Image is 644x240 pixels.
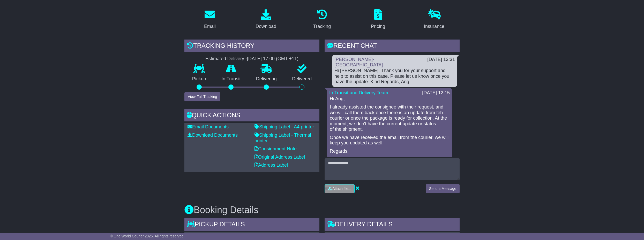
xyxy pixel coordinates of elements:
[184,40,319,53] div: Tracking history
[201,7,219,32] a: Email
[329,90,388,95] a: In Transit and Delivery Team
[422,90,450,96] div: [DATE] 12:15
[424,23,444,30] div: Insurance
[254,162,288,168] a: Address Label
[204,23,216,30] div: Email
[330,96,449,102] p: Hi Ang,
[284,76,320,82] p: Delivered
[330,135,449,146] p: Once we have received the email from the courier, we will keep you updated as well.
[184,56,319,62] div: Estimated Delivery -
[330,157,449,162] p: Rhiza
[330,149,449,154] p: Regards,
[368,7,388,32] a: Pricing
[334,68,455,85] div: Hi [PERSON_NAME], Thank you for your support and help to assist on this case. Please let us know ...
[427,57,455,63] div: [DATE] 13:31
[254,133,311,143] a: Shipping Label - Thermal printer
[325,40,460,53] div: RECENT CHAT
[256,23,276,30] div: Download
[254,154,305,160] a: Original Address Label
[184,92,220,101] button: View Full Tracking
[330,104,449,132] p: I already assisted the consignee with their request, and we will call them back once there is an ...
[371,23,385,30] div: Pricing
[188,133,238,138] a: Download Documents
[184,76,214,82] p: Pickup
[254,146,297,151] a: Consignment Note
[110,234,185,238] span: © One World Courier 2025. All rights reserved.
[247,56,298,62] div: [DATE] 17:00 (GMT +11)
[248,76,284,82] p: Delivering
[310,7,334,32] a: Tracking
[188,124,229,129] a: Email Documents
[313,23,331,30] div: Tracking
[214,76,249,82] p: In Transit
[325,218,460,232] div: Delivery Details
[334,57,383,68] a: [PERSON_NAME]-[GEOGRAPHIC_DATA]
[184,205,460,215] h3: Booking Details
[252,7,280,32] a: Download
[421,7,448,32] a: Insurance
[184,218,319,232] div: Pickup Details
[426,184,460,193] button: Send a Message
[254,124,314,129] a: Shipping Label - A4 printer
[184,109,319,123] div: Quick Actions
